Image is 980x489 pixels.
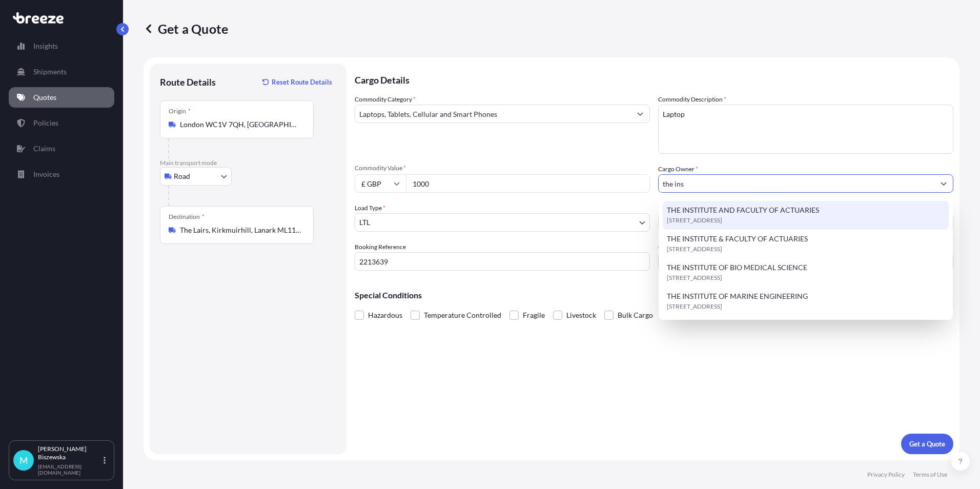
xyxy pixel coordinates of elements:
button: Show suggestions [631,105,649,123]
p: Get a Quote [909,439,945,449]
span: [STREET_ADDRESS] [667,273,722,283]
p: Cargo Details [355,64,953,94]
p: Quotes [33,92,56,103]
span: M [19,455,28,465]
span: Livestock [566,308,596,323]
input: Origin [180,119,301,130]
p: Policies [33,118,58,128]
button: Select transport [160,167,232,186]
p: Shipments [33,67,67,77]
button: Show suggestions [934,174,953,193]
p: Main transport mode [160,159,336,167]
label: Commodity Category [355,94,416,105]
p: Claims [33,144,55,154]
p: [PERSON_NAME] Biszewska [38,445,101,461]
span: Commodity Value [355,164,650,172]
input: Enter name [658,252,953,271]
div: Origin [169,107,191,115]
p: Privacy Policy [867,471,905,479]
span: Bulk Cargo [618,308,653,323]
p: Insights [33,41,58,51]
p: Invoices [33,169,59,179]
span: THE INSTITUTE AND FACULTY OF ACTUARIES [667,205,819,215]
p: Terms of Use [913,471,947,479]
span: THE INSTITUTE OF BIO MEDICAL SCIENCE [667,262,807,273]
span: Road [174,171,190,181]
label: Carrier Name [658,242,695,252]
input: Select a commodity type [355,105,631,123]
span: [STREET_ADDRESS] [667,244,722,254]
label: Booking Reference [355,242,406,252]
span: [STREET_ADDRESS] [667,301,722,312]
p: Route Details [160,76,216,88]
span: Hazardous [368,308,402,323]
span: Fragile [523,308,545,323]
p: Get a Quote [144,21,228,37]
input: Type amount [406,174,650,193]
p: [EMAIL_ADDRESS][DOMAIN_NAME] [38,463,101,476]
label: Commodity Description [658,94,726,105]
span: Freight Cost [658,203,953,211]
input: Your internal reference [355,252,650,271]
span: LTL [359,217,370,228]
input: Destination [180,225,301,235]
input: Full name [659,174,934,193]
div: Destination [169,213,205,221]
p: Reset Route Details [272,77,332,87]
label: Cargo Owner [658,164,698,174]
span: Load Type [355,203,385,213]
p: Special Conditions [355,291,953,299]
span: THE INSTITUTE & FACULTY OF ACTUARIES [667,234,808,244]
div: Suggestions [663,201,949,316]
span: [STREET_ADDRESS] [667,215,722,226]
span: Temperature Controlled [424,308,501,323]
span: THE INSTITUTE OF MARINE ENGINEERING [667,291,808,301]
